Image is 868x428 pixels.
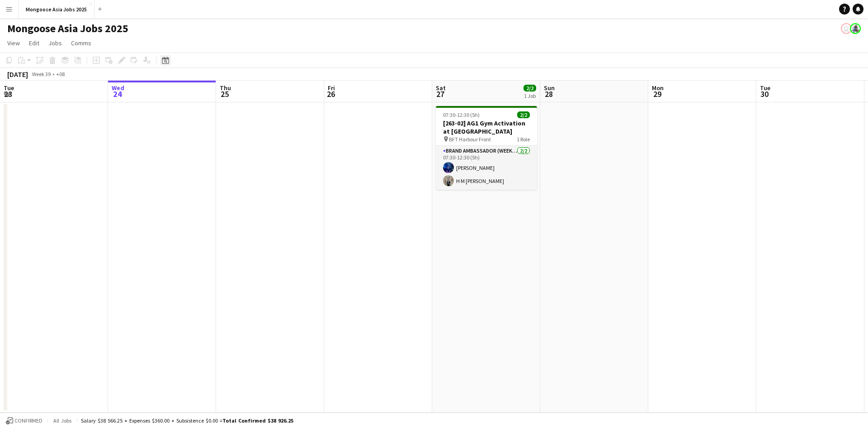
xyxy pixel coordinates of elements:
span: 1 Role [517,136,530,143]
span: View [7,39,20,47]
span: 26 [326,89,335,99]
span: Edit [29,39,39,47]
div: +08 [56,71,65,77]
span: Tue [760,84,770,92]
span: 24 [110,89,124,99]
span: 07:30-12:30 (5h) [443,111,480,118]
span: Sun [544,84,555,92]
button: Confirmed [5,416,44,426]
span: Total Confirmed $38 926.25 [222,417,293,424]
app-job-card: 07:30-12:30 (5h)2/2[263-02] AG1 Gym Activation at [GEOGRAPHIC_DATA] BFT Harbour Front1 RoleBrand ... [436,106,537,190]
span: Sat [436,84,446,92]
span: 30 [759,89,770,99]
span: 29 [651,89,664,99]
span: Thu [220,84,231,92]
app-user-avatar: SOE YAZAR HTUN [841,23,852,34]
span: 27 [434,89,446,99]
span: BFT Harbour Front [449,136,491,143]
span: 23 [2,89,14,99]
a: Edit [25,37,43,49]
span: Fri [328,84,335,92]
div: [DATE] [7,70,28,79]
span: Tue [4,84,14,92]
span: 28 [542,89,555,99]
span: Wed [112,84,124,92]
div: Salary $38 566.25 + Expenses $360.00 + Subsistence $0.00 = [81,417,293,424]
span: 25 [218,89,231,99]
span: Jobs [48,39,62,47]
span: 2/2 [524,85,536,91]
span: 2/2 [517,111,530,118]
h3: [263-02] AG1 Gym Activation at [GEOGRAPHIC_DATA] [436,119,537,135]
span: Week 39 [30,71,52,77]
span: Confirmed [14,418,42,424]
a: View [4,37,24,49]
a: Jobs [45,37,66,49]
span: All jobs [52,417,73,424]
span: Comms [71,39,91,47]
app-user-avatar: Kristie Rodrigues [850,23,861,34]
h1: Mongoose Asia Jobs 2025 [7,22,128,35]
span: Mon [652,84,664,92]
a: Comms [67,37,95,49]
div: 1 Job [524,92,536,99]
app-card-role: Brand Ambassador (weekend)2/207:30-12:30 (5h)[PERSON_NAME]H M [PERSON_NAME] [436,146,537,190]
button: Mongoose Asia Jobs 2025 [19,0,94,18]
